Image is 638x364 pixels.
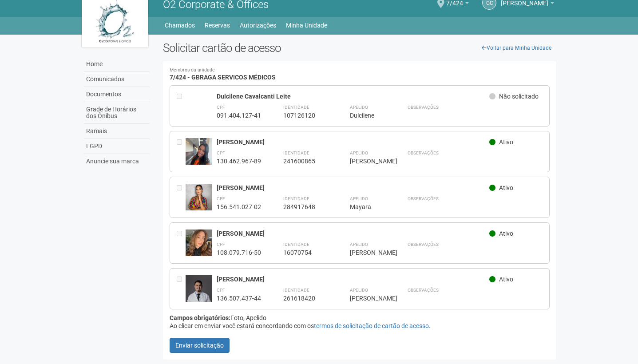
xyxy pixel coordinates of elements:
div: 107126120 [283,111,328,119]
strong: Observações [408,150,439,155]
a: Anuncie sua marca [84,154,150,169]
a: [PERSON_NAME] [501,1,554,8]
a: Voltar para Minha Unidade [477,41,556,55]
div: 130.462.967-89 [217,157,261,165]
strong: Identidade [283,150,309,155]
strong: CPF [217,150,225,155]
div: Entre em contato com a Aministração para solicitar o cancelamento ou 2a via [177,275,186,302]
a: Home [84,57,150,72]
div: Dulcilene Cavalcanti Leite [217,92,490,100]
div: Ao clicar em enviar você estará concordando com os . [170,322,550,330]
strong: CPF [217,105,225,110]
strong: Identidade [283,242,309,247]
div: 091.404.127-41 [217,111,261,119]
strong: Apelido [350,242,368,247]
span: Não solicitado [499,93,539,100]
a: Chamados [165,19,195,32]
a: Comunicados [84,72,150,87]
strong: Identidade [283,288,309,293]
div: Foto, Apelido [170,314,550,322]
div: [PERSON_NAME] [350,157,385,165]
div: [PERSON_NAME] [350,249,385,257]
span: Ativo [499,138,513,146]
strong: Observações [408,196,439,201]
strong: Observações [408,288,439,293]
img: user.jpg [186,184,212,210]
div: Dulcilene [350,111,385,119]
a: 7/424 [446,1,469,8]
a: termos de solicitação de cartão de acesso [314,322,429,329]
span: Ativo [499,230,513,237]
div: 241600865 [283,157,328,165]
h4: 7/424 - GBRAGA SERVICOS MÉDICOS [170,68,550,81]
strong: Campos obrigatórios: [170,314,230,321]
strong: Identidade [283,196,309,201]
div: [PERSON_NAME] [217,138,490,146]
strong: Apelido [350,196,368,201]
img: user.jpg [186,138,212,174]
div: 108.079.716-50 [217,249,261,257]
img: user.jpg [186,229,212,265]
strong: Observações [408,105,439,110]
div: [PERSON_NAME] [217,229,490,237]
div: Entre em contato com a Aministração para solicitar o cancelamento ou 2a via [177,229,186,257]
a: Documentos [84,87,150,102]
strong: CPF [217,288,225,293]
strong: Apelido [350,150,368,155]
div: 156.541.027-02 [217,203,261,211]
div: Entre em contato com a Aministração para solicitar o cancelamento ou 2a via [177,138,186,165]
div: 284917648 [283,203,328,211]
small: Membros da unidade [170,68,550,73]
div: Entre em contato com a Aministração para solicitar o cancelamento ou 2a via [177,184,186,211]
div: 136.507.437-44 [217,294,261,302]
strong: CPF [217,242,225,247]
div: 16070754 [283,249,328,257]
a: Reservas [205,19,230,32]
div: 261618420 [283,294,328,302]
span: Ativo [499,184,513,191]
strong: Observações [408,242,439,247]
a: Grade de Horários dos Ônibus [84,102,150,124]
a: Autorizações [240,19,276,32]
div: [PERSON_NAME] [217,275,490,283]
a: Minha Unidade [286,19,327,32]
div: Mayara [350,203,385,211]
h2: Solicitar cartão de acesso [163,41,557,55]
div: [PERSON_NAME] [350,294,385,302]
strong: Apelido [350,105,368,110]
span: Ativo [499,276,513,283]
a: Ramais [84,124,150,139]
strong: Identidade [283,105,309,110]
div: [PERSON_NAME] [217,184,490,192]
button: Enviar solicitação [170,338,230,353]
strong: CPF [217,196,225,201]
img: user.jpg [186,275,212,315]
a: LGPD [84,139,150,154]
strong: Apelido [350,288,368,293]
